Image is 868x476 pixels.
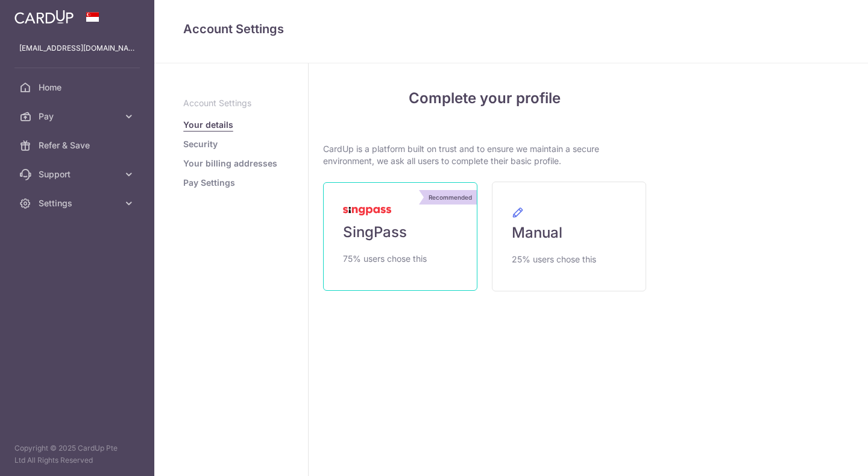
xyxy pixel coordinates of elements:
span: Help [107,8,131,19]
a: Security [183,138,218,150]
img: CardUp [14,10,74,24]
span: Help [27,8,52,19]
span: Settings [39,197,118,209]
a: Recommended SingPass 75% users chose this [323,182,477,291]
a: Your billing addresses [183,157,277,170]
h4: Complete your profile [323,87,646,109]
span: Home [39,81,118,94]
a: Your details [183,119,233,131]
h4: Account Settings [183,19,839,39]
span: SingPass [343,223,407,242]
a: Manual 25% users chose this [492,182,646,291]
p: Account Settings [183,97,279,109]
img: MyInfoLogo [343,207,391,215]
a: Pay Settings [183,177,235,189]
p: CardUp is a platform built on trust and to ensure we maintain a secure environment, we ask all us... [323,143,646,167]
span: Refer & Save [39,139,118,151]
span: Support [39,168,118,180]
div: Recommended [424,190,477,205]
span: 75% users chose this [343,252,427,266]
span: Pay [39,110,118,122]
span: 25% users chose this [512,252,596,267]
span: Manual [512,223,562,243]
p: [EMAIL_ADDRESS][DOMAIN_NAME] [19,42,135,54]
